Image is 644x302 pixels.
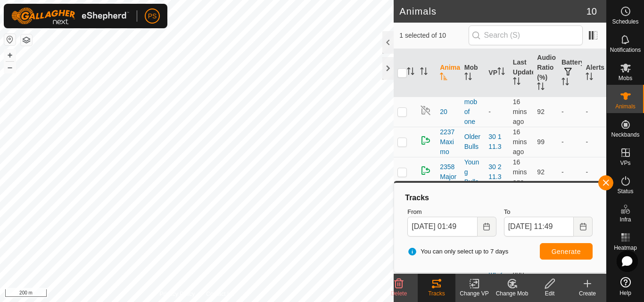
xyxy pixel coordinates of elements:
[11,8,129,24] img: Gallagher Logo
[558,157,582,187] td: -
[436,49,461,97] th: Animal
[493,289,531,298] div: Change Mob
[391,290,407,297] span: Delete
[488,133,501,150] a: 30 1 11.3
[399,31,468,41] span: 1 selected of 10
[537,138,545,146] span: 99
[619,75,632,81] span: Mobs
[455,289,493,298] div: Change VP
[513,158,527,186] span: 11 Aug 2025, 8:05 pm
[582,97,606,127] td: -
[610,47,641,53] span: Notifications
[488,163,501,180] a: 30 2 11.3
[420,105,431,116] img: returning off
[21,34,32,46] button: Map Layers
[582,127,606,157] td: -
[531,289,569,298] div: Edit
[537,84,545,91] p-sorticon: Activate to sort
[612,19,638,24] span: Schedules
[620,160,630,166] span: VPs
[558,127,582,157] td: -
[464,74,472,82] p-sorticon: Activate to sort
[420,135,431,146] img: returning on
[4,49,16,61] button: +
[615,104,636,109] span: Animals
[420,165,431,176] img: returning on
[533,49,558,97] th: Audio Ratio (%)
[537,168,545,176] span: 92
[497,69,505,76] p-sorticon: Activate to sort
[418,289,455,298] div: Tracks
[407,69,414,76] p-sorticon: Activate to sort
[464,97,481,127] div: mob of one
[488,108,491,115] app-display-virtual-paddock-transition: -
[407,247,508,256] span: You can only select up to 7 days
[561,79,569,87] p-sorticon: Activate to sort
[574,217,593,237] button: Choose Date
[607,273,644,300] a: Help
[407,207,496,217] label: From
[540,243,593,260] button: Generate
[558,49,582,97] th: Battery
[586,74,593,82] p-sorticon: Activate to sort
[440,74,447,82] p-sorticon: Activate to sort
[619,217,631,222] span: Infra
[619,290,631,296] span: Help
[464,132,481,152] div: Older Bulls
[461,49,485,97] th: Mob
[617,188,633,194] span: Status
[513,128,527,155] span: 11 Aug 2025, 8:05 pm
[582,49,606,97] th: Alerts
[160,290,195,298] a: Privacy Policy
[420,69,428,76] p-sorticon: Activate to sort
[504,207,593,217] label: To
[4,34,16,45] button: Reset Map
[611,132,639,138] span: Neckbands
[586,4,597,18] span: 10
[509,49,534,97] th: Last Updated
[148,11,157,21] span: PS
[478,217,496,237] button: Choose Date
[485,49,509,97] th: VP
[464,157,481,187] div: Young Bulls
[558,97,582,127] td: -
[440,107,447,117] span: 20
[614,245,637,251] span: Heatmap
[469,25,583,45] input: Search (S)
[4,62,16,73] button: –
[513,79,520,86] p-sorticon: Activate to sort
[537,108,545,115] span: 92
[440,127,457,157] span: 2237Maximo
[404,192,596,204] div: Tracks
[569,289,606,298] div: Create
[206,290,234,298] a: Contact Us
[440,162,457,182] span: 2358Major
[399,6,586,17] h2: Animals
[582,157,606,187] td: -
[552,248,581,255] span: Generate
[513,98,527,125] span: 11 Aug 2025, 8:05 pm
